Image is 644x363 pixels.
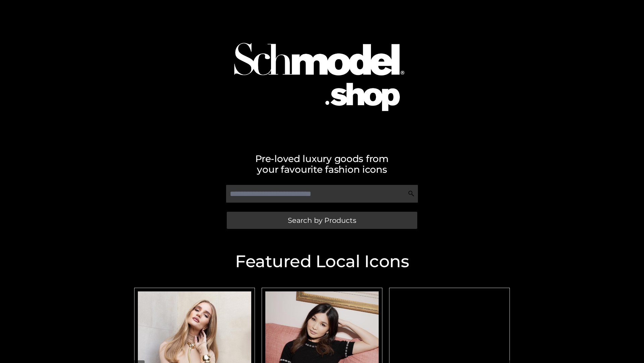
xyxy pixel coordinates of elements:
[408,190,415,197] img: Search Icon
[227,212,417,229] a: Search by Products
[288,217,356,224] span: Search by Products
[131,253,513,270] h2: Featured Local Icons​
[131,153,513,175] h2: Pre-loved luxury goods from your favourite fashion icons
